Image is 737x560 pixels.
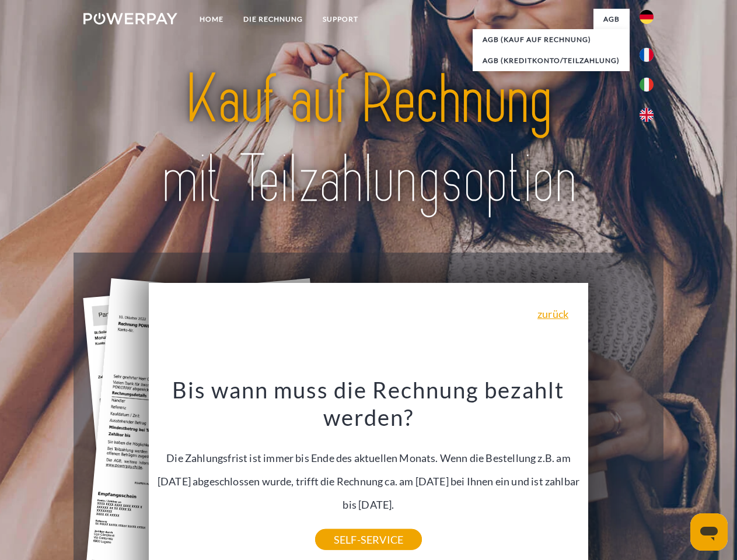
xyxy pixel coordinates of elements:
[83,13,177,24] img: logo-powerpay-white.svg
[190,9,233,30] a: Home
[156,376,582,432] h3: Bis wann muss die Rechnung bezahlt werden?
[233,9,313,30] a: DIE RECHNUNG
[473,50,630,71] a: AGB (Kreditkonto/Teilzahlung)
[690,513,728,551] iframe: Schaltfläche zum Öffnen des Messaging-Fensters
[315,529,422,550] a: SELF-SERVICE
[593,9,630,30] a: agb
[156,376,582,540] div: Die Zahlungsfrist ist immer bis Ende des aktuellen Monats. Wenn die Bestellung z.B. am [DATE] abg...
[640,48,654,62] img: fr
[111,56,626,223] img: title-powerpay_de.svg
[537,309,568,319] a: zurück
[640,78,654,92] img: it
[473,29,630,50] a: AGB (Kauf auf Rechnung)
[640,108,654,122] img: en
[313,9,368,30] a: SUPPORT
[640,10,654,24] img: de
